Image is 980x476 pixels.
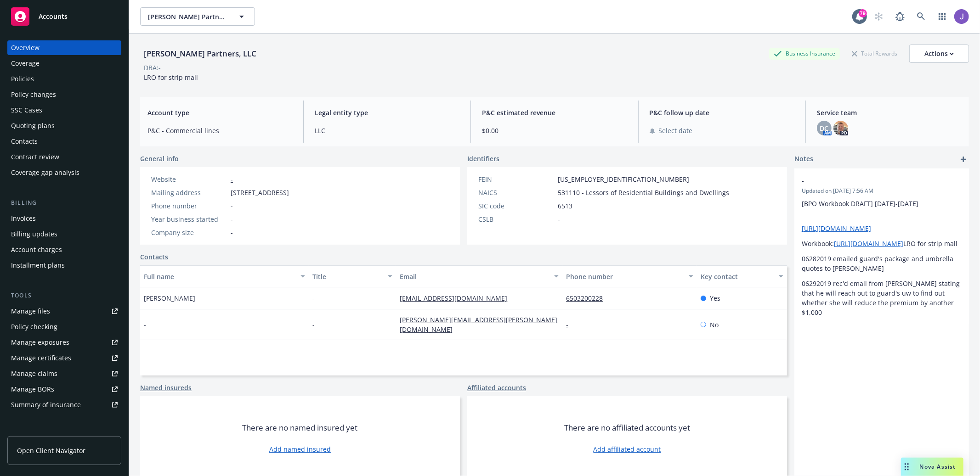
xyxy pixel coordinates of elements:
div: Quoting plans [11,118,55,133]
a: - [566,320,576,329]
span: P&C estimated revenue [482,108,627,118]
div: Business Insurance [769,48,840,59]
div: CSLB [478,214,554,224]
p: 06292019 rec'd email from [PERSON_NAME] stating that he will reach out to guard's uw to find out ... [802,279,962,317]
a: Manage certificates [7,351,121,365]
div: Policies [11,72,34,86]
a: Policies [7,72,121,86]
div: Manage certificates [11,351,71,365]
span: LLC [315,126,459,135]
div: Tools [7,291,121,300]
div: Actions [924,45,954,62]
button: Full name [140,265,309,287]
div: Invoices [11,211,36,226]
a: Accounts [7,4,121,29]
span: - [802,176,938,185]
div: Manage exposures [11,335,69,350]
div: Account charges [11,242,62,257]
span: 531110 - Lessors of Residential Buildings and Dwellings [558,188,729,197]
div: Policy checking [11,319,57,334]
button: Actions [909,45,969,63]
a: add [958,154,969,165]
button: [PERSON_NAME] Partners, LLC [140,7,255,26]
div: Email [400,272,549,281]
span: [STREET_ADDRESS] [231,188,289,197]
span: DC [820,123,828,133]
a: Switch app [933,7,952,26]
div: Coverage [11,56,40,71]
div: Billing [7,198,121,207]
span: Updated on [DATE] 7:56 AM [802,187,962,195]
a: Search [912,7,930,26]
a: Coverage gap analysis [7,165,121,180]
a: Quoting plans [7,118,121,133]
div: [PERSON_NAME] Partners, LLC [140,48,260,60]
button: Key contact [697,265,787,287]
span: Nova Assist [920,463,956,470]
div: Manage files [11,304,50,319]
a: Contacts [7,134,121,149]
span: Identifiers [467,154,499,163]
span: [PERSON_NAME] [144,293,195,303]
a: SSC Cases [7,103,121,118]
a: 6503200228 [566,294,610,302]
span: - [231,228,233,237]
button: Title [309,265,397,287]
span: Yes [710,293,720,303]
div: Billing updates [11,227,57,241]
a: Overview [7,40,121,55]
div: Overview [11,40,40,55]
div: 79 [859,9,867,17]
span: [US_EMPLOYER_IDENTIFICATION_NUMBER] [558,174,689,184]
span: General info [140,154,179,163]
div: Coverage gap analysis [11,165,79,180]
div: Contacts [11,134,38,149]
img: photo [954,9,969,24]
div: Installment plans [11,258,65,273]
a: Contract review [7,150,121,164]
a: Manage BORs [7,382,121,397]
div: DBA: - [144,63,161,73]
a: Account charges [7,242,121,257]
div: Total Rewards [847,48,902,59]
span: [PERSON_NAME] Partners, LLC [148,12,227,22]
a: Start snowing [870,7,888,26]
a: - [231,175,233,184]
span: Account type [147,108,292,118]
a: Summary of insurance [7,398,121,412]
a: Installment plans [7,258,121,273]
div: Drag to move [901,458,912,476]
div: Manage claims [11,366,57,381]
div: Phone number [566,272,683,281]
span: LRO for strip mall [144,73,198,82]
span: Notes [794,154,813,165]
div: SIC code [478,201,554,211]
a: Affiliated accounts [467,383,526,392]
span: - [312,320,315,330]
span: - [231,214,233,224]
button: Phone number [562,265,697,287]
span: There are no affiliated accounts yet [564,422,690,433]
a: Policy checking [7,319,121,334]
a: Add named insured [269,444,331,454]
div: Key contact [701,272,773,281]
div: Full name [144,272,295,281]
a: [URL][DOMAIN_NAME] [834,239,903,248]
a: Policy changes [7,87,121,102]
button: Email [396,265,562,287]
span: No [710,320,719,330]
span: Manage exposures [7,335,121,350]
div: SSC Cases [11,103,42,118]
span: Service team [817,108,962,118]
p: [BPO Workbook DRAFT] [DATE]-[DATE] [802,199,962,208]
span: $0.00 [482,126,627,135]
span: Accounts [39,13,68,20]
span: P&C follow up date [650,108,794,118]
a: Report a Bug [891,7,909,26]
span: - [144,320,146,330]
span: Open Client Navigator [17,446,85,455]
div: Summary of insurance [11,398,81,412]
span: P&C - Commercial lines [147,126,292,135]
span: There are no named insured yet [243,422,358,433]
div: Policy changes [11,87,56,102]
